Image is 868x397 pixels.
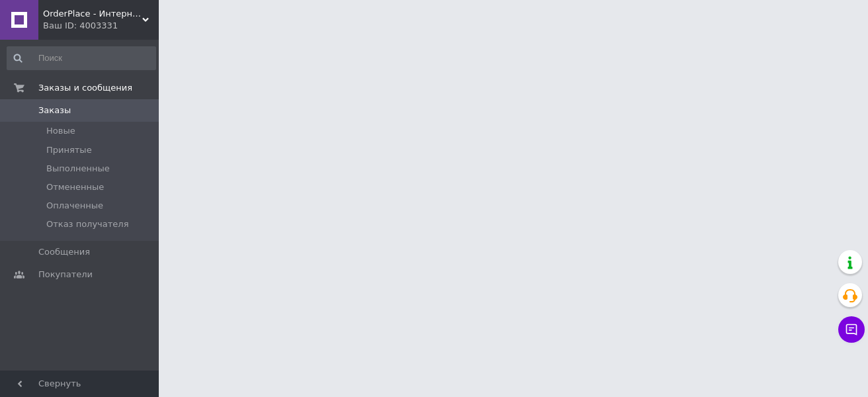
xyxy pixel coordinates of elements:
input: Поиск [7,46,156,70]
span: Заказы [38,105,71,116]
span: Отмененные [46,181,104,193]
span: Новые [46,125,75,137]
span: Отказ получателя [46,218,128,230]
span: Выполненные [46,163,110,175]
span: Сообщения [38,246,90,258]
button: Чат с покупателем [838,316,865,343]
span: Принятые [46,144,92,156]
span: Заказы и сообщения [38,82,132,94]
div: Ваш ID: 4003331 [43,20,159,32]
span: Оплаченные [46,200,103,212]
span: Покупатели [38,269,93,281]
span: OrderPlace - Интернет-магазин товаров для дома [43,8,142,20]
